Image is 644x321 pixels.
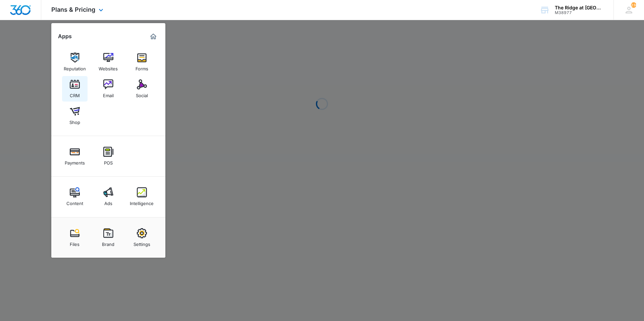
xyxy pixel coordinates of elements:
div: Forms [136,63,148,71]
div: Files [70,238,79,247]
a: Payments [62,143,88,169]
div: Shop [69,116,80,125]
a: Settings [129,225,155,250]
div: Websites [99,63,118,71]
a: Content [62,184,88,209]
div: account id [555,10,604,15]
div: Payments [65,157,85,166]
span: 236 [631,2,636,8]
a: POS [96,143,121,169]
a: Websites [96,49,121,75]
div: CRM [70,89,80,98]
span: Plans & Pricing [51,6,95,13]
a: Brand [96,225,121,250]
a: Reputation [62,49,88,75]
a: Marketing 360® Dashboard [148,31,159,42]
div: notifications count [631,2,636,8]
a: CRM [62,76,88,102]
h2: Apps [58,33,72,40]
div: Settings [133,238,150,247]
a: Intelligence [129,184,155,209]
div: Reputation [64,63,86,71]
a: Social [129,76,155,102]
a: Files [62,225,88,250]
div: Content [66,197,83,206]
a: Shop [62,103,88,128]
div: Social [136,89,148,98]
div: POS [104,157,113,166]
div: Intelligence [130,197,154,206]
a: Email [96,76,121,102]
div: account name [555,5,604,10]
a: Forms [129,49,155,75]
a: Ads [96,184,121,209]
div: Email [103,89,114,98]
div: Brand [102,238,114,247]
div: Ads [104,197,112,206]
